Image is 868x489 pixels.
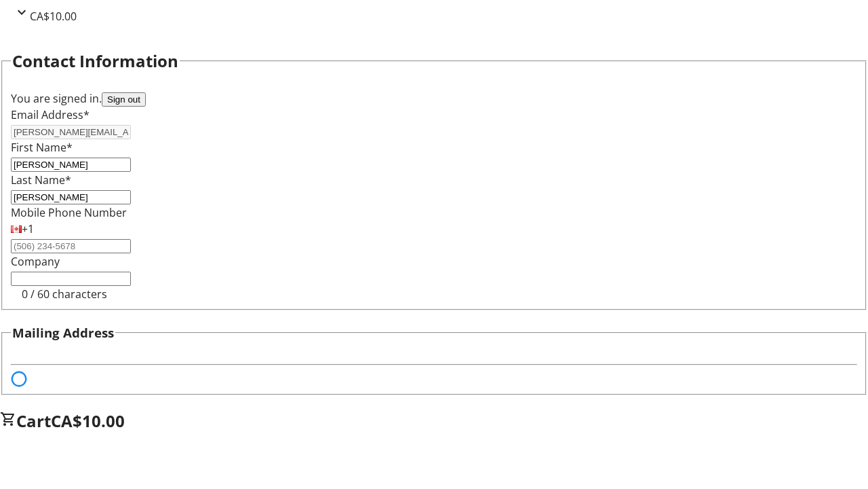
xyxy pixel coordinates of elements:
label: First Name* [11,140,73,155]
label: Last Name* [11,173,71,187]
span: Cart [16,410,51,432]
input: (506) 234-5678 [11,239,131,253]
span: CA$10.00 [51,410,125,432]
tr-character-limit: 0 / 60 characters [22,287,107,302]
label: Company [11,254,60,269]
h3: Mailing Address [12,323,114,342]
button: Sign out [102,92,146,107]
div: You are signed in. [11,90,857,107]
label: Mobile Phone Number [11,205,127,220]
h2: Contact Information [12,49,178,73]
span: CA$10.00 [30,9,77,24]
label: Email Address* [11,107,90,122]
